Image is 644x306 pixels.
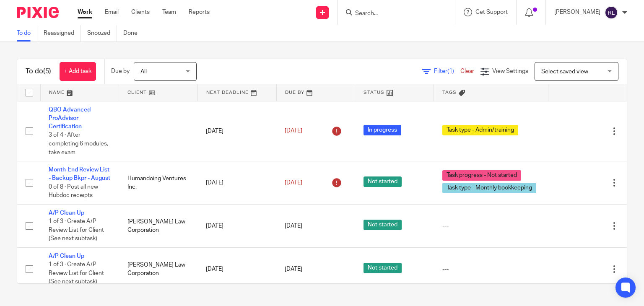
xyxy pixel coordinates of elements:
[111,67,130,75] p: Due by
[123,25,144,41] a: Done
[364,263,402,273] span: Not started
[131,8,150,16] a: Clients
[49,210,84,216] a: A/P Clean Up
[442,265,540,273] div: ---
[119,248,198,291] td: [PERSON_NAME] Law Corporation
[60,62,96,81] a: + Add task
[49,167,110,181] a: Month-End Review List - Backup Bkpr - August
[26,67,51,76] h1: To do
[354,10,430,18] input: Search
[475,9,508,15] span: Get Support
[49,184,98,199] span: 0 of 8 · Post all new Hubdoc receipts
[17,7,59,18] img: Pixie
[442,90,457,95] span: Tags
[49,253,84,259] a: A/P Clean Up
[442,125,518,135] span: Task type - Admin/training
[447,68,454,74] span: (1)
[541,69,588,75] span: Select saved view
[197,248,276,291] td: [DATE]
[189,8,210,16] a: Reports
[197,161,276,205] td: [DATE]
[43,68,51,75] span: (5)
[197,204,276,247] td: [DATE]
[434,68,460,74] span: Filter
[119,161,198,205] td: Humandoing Ventures Inc.
[605,6,618,19] img: svg%3E
[119,204,198,247] td: [PERSON_NAME] Law Corporation
[460,68,474,74] a: Clear
[49,262,104,285] span: 1 of 3 · Create A/P Review List for Client (See next subtask)
[78,8,92,16] a: Work
[442,222,540,230] div: ---
[49,132,108,156] span: 3 of 4 · After completing 6 modules, take exam
[49,219,104,242] span: 1 of 3 · Create A/P Review List for Client (See next subtask)
[554,8,600,16] p: [PERSON_NAME]
[442,183,536,193] span: Task type - Monthly bookkeeping
[285,266,302,272] span: [DATE]
[197,101,276,161] td: [DATE]
[364,125,401,135] span: In progress
[364,176,402,187] span: Not started
[140,69,147,75] span: All
[285,180,302,186] span: [DATE]
[285,128,302,134] span: [DATE]
[44,25,81,41] a: Reassigned
[17,25,37,41] a: To do
[105,8,119,16] a: Email
[492,68,528,74] span: View Settings
[285,223,302,229] span: [DATE]
[87,25,117,41] a: Snoozed
[162,8,176,16] a: Team
[49,107,91,130] a: QBO Advanced ProAdvisor Certification
[364,220,402,230] span: Not started
[442,170,521,181] span: Task progress - Not started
